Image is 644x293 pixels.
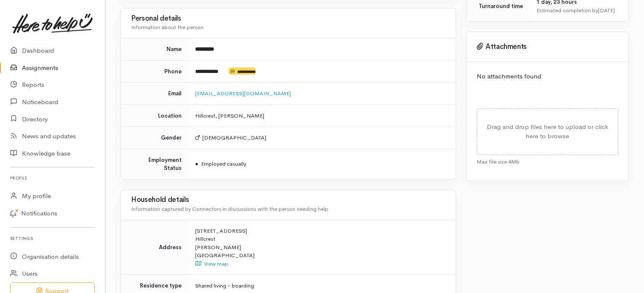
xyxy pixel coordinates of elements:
td: Gender [121,127,188,149]
h3: Household details [131,196,445,204]
a: [EMAIL_ADDRESS][DOMAIN_NAME] [195,90,291,97]
span: ● [195,160,199,167]
span: Information about the person [131,24,204,31]
td: Hillcrest, [PERSON_NAME] [188,105,456,127]
td: Location [121,105,188,127]
span: Drag and drop files here to upload or click here to browse [487,123,608,140]
h6: Settings [10,233,95,244]
div: Max file size 4Mb [477,155,618,166]
td: Email [121,83,188,105]
h3: Personal details [131,15,445,23]
h6: Profile [10,172,95,184]
div: [STREET_ADDRESS] Hillcrest [PERSON_NAME] [GEOGRAPHIC_DATA] [195,227,445,268]
td: Phone [121,60,188,83]
td: Address [121,220,188,275]
time: [DATE] [598,7,615,14]
span: Information captured by Connectors in discussions with the person needing help [131,205,328,212]
a: View map [195,260,228,267]
span: [DEMOGRAPHIC_DATA] [195,134,266,141]
td: Name [121,38,188,61]
span: Employed casually [195,160,246,167]
p: No attachments found [477,72,618,81]
td: Employment Status [121,149,188,179]
div: Estimated completion by [537,6,618,15]
h3: Attachments [477,43,618,51]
